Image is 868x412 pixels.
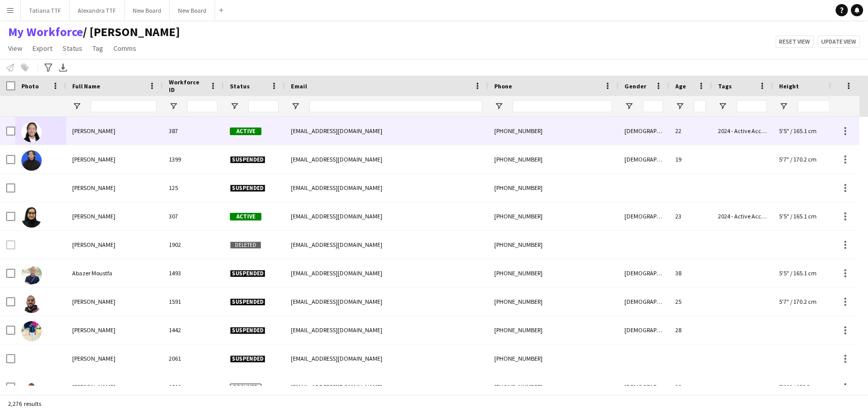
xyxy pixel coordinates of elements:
[91,100,157,112] input: Full Name Filter Input
[8,44,22,53] span: View
[618,117,669,145] div: [DEMOGRAPHIC_DATA]
[618,145,669,173] div: [DEMOGRAPHIC_DATA]
[33,44,52,53] span: Export
[488,145,618,173] div: [PHONE_NUMBER]
[170,1,215,20] button: New Board
[21,293,42,313] img: Abbas Alsyed
[291,82,307,90] span: Email
[93,44,103,53] span: Tag
[72,212,115,220] span: [PERSON_NAME]
[285,259,488,287] div: [EMAIL_ADDRESS][DOMAIN_NAME]
[285,231,488,259] div: [EMAIL_ADDRESS][DOMAIN_NAME]
[669,145,712,173] div: 19
[779,82,799,90] span: Height
[618,202,669,230] div: [DEMOGRAPHIC_DATA]
[618,259,669,287] div: [DEMOGRAPHIC_DATA]
[230,213,261,220] span: Active
[230,327,265,334] span: Suspended
[291,102,300,111] button: Open Filter Menu
[230,384,261,391] span: Declined
[718,82,732,90] span: Tags
[230,82,250,90] span: Status
[230,102,239,111] button: Open Filter Menu
[8,24,83,40] a: My Workforce
[21,150,42,171] img: Aamir Shafi
[818,36,860,48] button: Update view
[712,117,773,145] div: 2024 - Active Accounts, 2025 - Active Accounts, AGO - One Run For ALL - Ushers, Millipol 2024, [G...
[285,373,488,401] div: [EMAIL_ADDRESS][DOMAIN_NAME]
[669,316,712,344] div: 28
[163,259,224,287] div: 1493
[72,383,115,391] span: [PERSON_NAME]
[285,202,488,230] div: [EMAIL_ADDRESS][DOMAIN_NAME]
[248,100,279,112] input: Status Filter Input
[72,269,112,277] span: Abazer Moustfa
[488,202,618,230] div: [PHONE_NUMBER]
[163,344,224,372] div: 2061
[230,156,265,164] span: Suspended
[83,24,180,40] span: TATIANA
[28,42,56,55] a: Export
[63,44,82,53] span: Status
[72,326,115,334] span: [PERSON_NAME]
[88,42,107,55] a: Tag
[488,231,618,259] div: [PHONE_NUMBER]
[163,117,224,145] div: 387
[21,207,42,228] img: Aayisha Mezna
[163,373,224,401] div: 1519
[42,61,54,74] app-action-btn: Advanced filters
[187,100,218,112] input: Workforce ID Filter Input
[4,42,26,55] a: View
[285,174,488,202] div: [EMAIL_ADDRESS][DOMAIN_NAME]
[230,128,261,135] span: Active
[712,202,773,230] div: 2024 - Active Accounts, 2025 - Active Accounts
[109,42,140,55] a: Comms
[669,117,712,145] div: 22
[488,344,618,372] div: [PHONE_NUMBER]
[163,174,224,202] div: 125
[21,82,39,90] span: Photo
[169,78,205,93] span: Workforce ID
[21,378,42,398] img: Abdalbagi Elsheikh
[618,316,669,344] div: [DEMOGRAPHIC_DATA]
[643,100,663,112] input: Gender Filter Input
[169,102,178,111] button: Open Filter Menu
[488,117,618,145] div: [PHONE_NUMBER]
[230,184,265,192] span: Suspended
[285,288,488,315] div: [EMAIL_ADDRESS][DOMAIN_NAME]
[513,100,612,112] input: Phone Filter Input
[285,145,488,173] div: [EMAIL_ADDRESS][DOMAIN_NAME]
[163,145,224,173] div: 1399
[494,102,503,111] button: Open Filter Menu
[669,202,712,230] div: 23
[72,241,115,248] span: [PERSON_NAME]
[230,355,265,363] span: Suspended
[285,117,488,145] div: [EMAIL_ADDRESS][DOMAIN_NAME]
[163,316,224,344] div: 1442
[21,321,42,341] img: Abbas Eltigani
[70,1,125,20] button: Alexandra TTF
[72,102,81,111] button: Open Filter Menu
[72,184,115,192] span: [PERSON_NAME]
[58,42,86,55] a: Status
[488,373,618,401] div: [PHONE_NUMBER]
[488,316,618,344] div: [PHONE_NUMBER]
[624,82,646,90] span: Gender
[488,288,618,315] div: [PHONE_NUMBER]
[669,288,712,315] div: 25
[72,155,115,163] span: [PERSON_NAME]
[488,174,618,202] div: [PHONE_NUMBER]
[694,100,706,112] input: Age Filter Input
[309,100,482,112] input: Email Filter Input
[21,1,70,20] button: Tatiana TTF
[775,36,814,48] button: Reset view
[72,127,115,135] span: [PERSON_NAME]
[57,61,69,74] app-action-btn: Export XLSX
[113,44,136,53] span: Comms
[624,102,634,111] button: Open Filter Menu
[669,373,712,401] div: 29
[618,373,669,401] div: [DEMOGRAPHIC_DATA]
[494,82,512,90] span: Phone
[669,259,712,287] div: 38
[6,240,15,249] input: Row Selection is disabled for this row (unchecked)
